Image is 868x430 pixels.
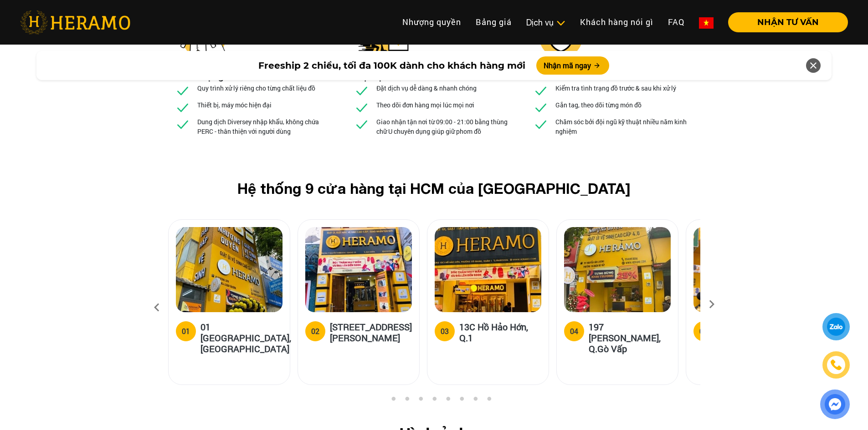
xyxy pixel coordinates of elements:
div: 01 [182,326,190,337]
img: checked.svg [534,117,548,132]
button: 4 [416,396,425,405]
button: 1 [375,396,384,405]
img: checked.svg [175,117,190,132]
span: Freeship 2 chiều, tối đa 100K dành cho khách hàng mới [258,59,525,72]
p: Kiểm tra tình trạng đồ trước & sau khi xử lý [555,83,676,93]
img: checked.svg [534,83,548,98]
img: checked.svg [354,100,369,115]
h5: 01 [GEOGRAPHIC_DATA], [GEOGRAPHIC_DATA] [200,321,291,354]
button: 9 [484,396,493,405]
p: Thiết bị, máy móc hiện đại [197,100,272,110]
img: heramo-logo.png [20,10,130,34]
p: Giao nhận tận nơi từ 09:00 - 21:00 bằng thùng chữ U chuyên dụng giúp giữ phom đồ [376,117,514,136]
a: FAQ [661,12,692,32]
div: 03 [441,326,449,337]
img: heramo-197-nguyen-van-luong [564,227,671,312]
p: Chăm sóc bởi đội ngũ kỹ thuật nhiều năm kinh nghiệm [555,117,693,136]
button: 2 [389,396,398,405]
h5: 13C Hồ Hảo Hớn, Q.1 [459,321,541,343]
button: 3 [402,396,411,405]
a: NHẬN TƯ VẤN [721,18,848,26]
p: Đặt dịch vụ dễ dàng & nhanh chóng [376,83,477,93]
a: Khách hàng nói gì [573,12,661,32]
img: heramo-13c-ho-hao-hon-quan-1 [435,227,541,312]
img: checked.svg [175,83,190,98]
img: vn-flag.png [699,17,714,29]
img: checked.svg [175,100,190,115]
img: subToggleIcon [556,19,565,28]
div: 04 [570,326,578,337]
img: checked.svg [354,83,369,98]
p: Dung dịch Diversey nhập khẩu, không chứa PERC - thân thiện với người dùng [197,117,335,136]
a: phone-icon [824,353,848,377]
button: 6 [443,396,452,405]
a: Bảng giá [468,12,519,32]
img: checked.svg [354,117,369,132]
img: phone-icon [830,359,842,371]
img: heramo-01-truong-son-quan-tan-binh [176,227,282,312]
div: 02 [311,326,319,337]
h5: [STREET_ADDRESS][PERSON_NAME] [330,321,412,343]
div: Dịch vụ [526,16,565,29]
p: Quy trình xử lý riêng cho từng chất liệu đồ [197,83,315,93]
p: Theo dõi đơn hàng mọi lúc mọi nơi [376,100,474,110]
img: checked.svg [534,100,548,115]
button: Nhận mã ngay [536,56,609,75]
div: 05 [699,326,708,337]
button: 7 [457,396,466,405]
h5: 197 [PERSON_NAME], Q.Gò Vấp [589,321,671,354]
button: 8 [471,396,480,405]
button: NHẬN TƯ VẤN [728,12,848,32]
img: heramo-18a-71-nguyen-thi-minh-khai-quan-1 [305,227,412,312]
button: 5 [430,396,439,405]
a: Nhượng quyền [395,12,468,32]
h2: Hệ thống 9 cửa hàng tại HCM của [GEOGRAPHIC_DATA] [183,180,686,197]
img: heramo-179b-duong-3-thang-2-phuong-11-quan-10 [693,227,800,312]
p: Gắn tag, theo dõi từng món đồ [555,100,642,110]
